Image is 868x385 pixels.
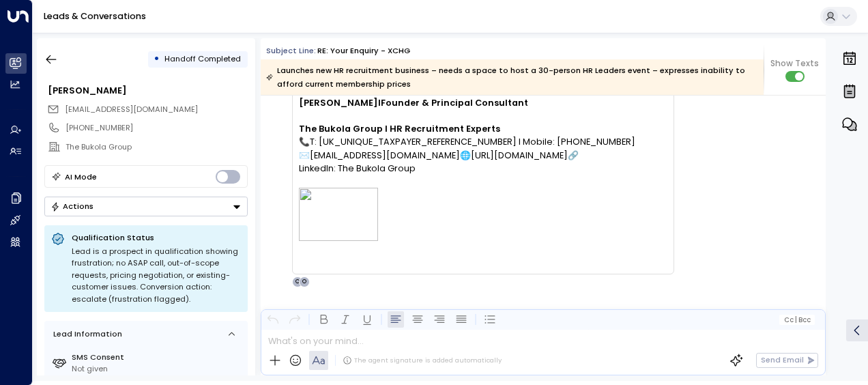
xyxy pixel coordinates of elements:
span: | [795,316,797,324]
span: Handoff Completed [164,53,241,64]
span: I [378,96,381,109]
p: Qualification Status [72,232,241,243]
div: Not given [72,363,243,375]
div: Button group with a nested menu [44,197,248,216]
div: Lead Information [49,328,122,340]
span: [PERSON_NAME] [299,96,378,109]
div: Lead is a prospect in qualification showing frustration; no ASAP call, out-of-scope requests, pri... [72,246,241,306]
label: SMS Consent [72,352,243,363]
button: Cc|Bcc [779,315,815,325]
div: • [154,49,160,69]
span: 📞 [299,135,310,148]
span: 🌐 [460,149,471,162]
span: Bukola@thebukolagroup.com [65,104,198,115]
span: Subject Line: [266,45,316,56]
div: Actions [50,201,93,211]
div: AI Mode [65,170,97,184]
span: Show Texts [770,57,819,70]
button: Redo [287,311,303,328]
span: [EMAIL_ADDRESS][DOMAIN_NAME] [65,104,198,115]
div: The agent signature is added automatically [343,356,502,365]
button: Actions [44,197,248,216]
a: Leads & Conversations [44,10,146,22]
img: image001.png@01DC2896.87DAA150 [299,188,378,241]
span: Cc Bcc [784,316,811,324]
button: Undo [265,311,281,328]
span: T: [UK_UNIQUE_TAXPAYER_REFERENCE_NUMBER] I Mobile: [PHONE_NUMBER] [310,135,635,148]
div: O [292,276,303,287]
span: Founder & Principal Consultant [381,96,528,109]
div: [PERSON_NAME] [48,84,247,97]
span: LinkedIn: The Bukola Group [299,162,416,175]
div: RE: Your enquiry - XCHG [317,45,410,57]
span: 🔗 [568,149,579,162]
div: Launches new HR recruitment business – needs a space to host a 30-person HR Leaders event – expre... [266,63,757,91]
span: ✉️ [299,149,310,162]
div: [PHONE_NUMBER] [66,122,247,134]
div: O [299,276,310,287]
a: [URL][DOMAIN_NAME] [471,149,568,162]
a: [EMAIL_ADDRESS][DOMAIN_NAME] [310,149,460,162]
b: The Bukola Group I HR Recruitment Experts [299,123,500,134]
div: The Bukola Group [66,141,247,153]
